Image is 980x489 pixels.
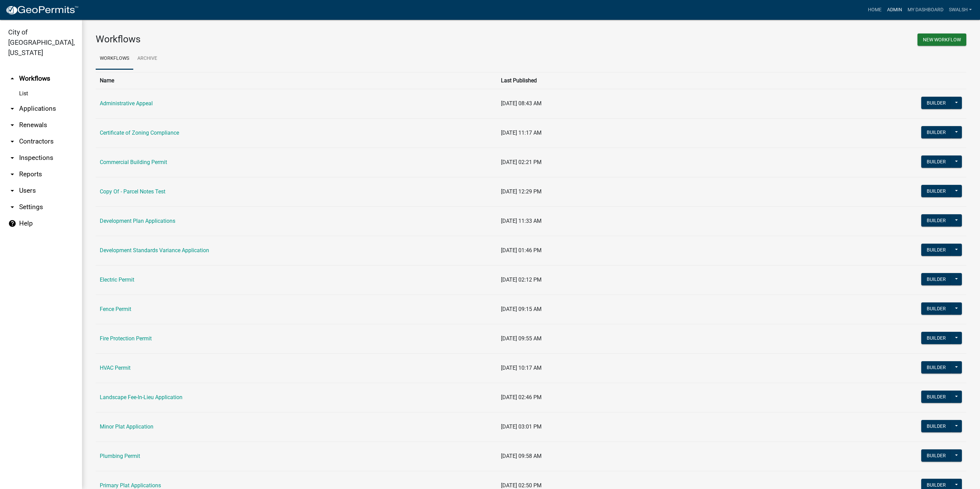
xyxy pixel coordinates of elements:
[501,482,542,489] span: [DATE] 02:50 PM
[501,130,542,136] span: [DATE] 11:17 AM
[917,33,966,46] button: New Workflow
[501,218,542,224] span: [DATE] 11:33 AM
[921,361,951,373] button: Builder
[100,247,209,254] a: Development Standards Variance Application
[921,273,951,285] button: Builder
[8,74,16,83] i: arrow_drop_up
[921,126,951,138] button: Builder
[921,214,951,227] button: Builder
[501,394,542,400] span: [DATE] 02:46 PM
[100,188,165,195] a: Copy Of - Parcel Notes Test
[501,423,542,430] span: [DATE] 03:01 PM
[100,276,134,283] a: Electric Permit
[96,48,133,70] a: Workflows
[8,154,16,162] i: arrow_drop_down
[501,306,542,312] span: [DATE] 09:15 AM
[865,3,884,16] a: Home
[133,48,161,70] a: Archive
[921,97,951,109] button: Builder
[8,121,16,129] i: arrow_drop_down
[501,276,542,283] span: [DATE] 02:12 PM
[501,100,542,107] span: [DATE] 08:43 AM
[921,244,951,256] button: Builder
[100,453,140,459] a: Plumbing Permit
[921,332,951,344] button: Builder
[100,423,153,430] a: Minor Plat Application
[8,219,16,228] i: help
[921,155,951,168] button: Builder
[8,187,16,195] i: arrow_drop_down
[8,105,16,113] i: arrow_drop_down
[501,247,542,254] span: [DATE] 01:46 PM
[100,306,131,312] a: Fence Permit
[8,170,16,178] i: arrow_drop_down
[100,394,182,400] a: Landscape Fee-In-Lieu Application
[501,335,542,342] span: [DATE] 09:55 AM
[497,72,797,89] th: Last Published
[96,72,497,89] th: Name
[100,218,175,224] a: Development Plan Applications
[921,391,951,403] button: Builder
[8,137,16,146] i: arrow_drop_down
[921,420,951,432] button: Builder
[8,203,16,211] i: arrow_drop_down
[100,482,161,489] a: Primary Plat Applications
[884,3,905,16] a: Admin
[921,449,951,462] button: Builder
[501,365,542,371] span: [DATE] 10:17 AM
[501,159,542,165] span: [DATE] 02:21 PM
[501,188,542,195] span: [DATE] 12:29 PM
[100,100,153,107] a: Administrative Appeal
[921,302,951,315] button: Builder
[96,33,526,45] h3: Workflows
[946,3,975,16] a: swalsh
[501,453,542,459] span: [DATE] 09:58 AM
[100,335,152,342] a: Fire Protection Permit
[100,365,131,371] a: HVAC Permit
[921,185,951,197] button: Builder
[905,3,946,16] a: My Dashboard
[100,159,167,165] a: Commercial Building Permit
[100,130,179,136] a: Certificate of Zoning Compliance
